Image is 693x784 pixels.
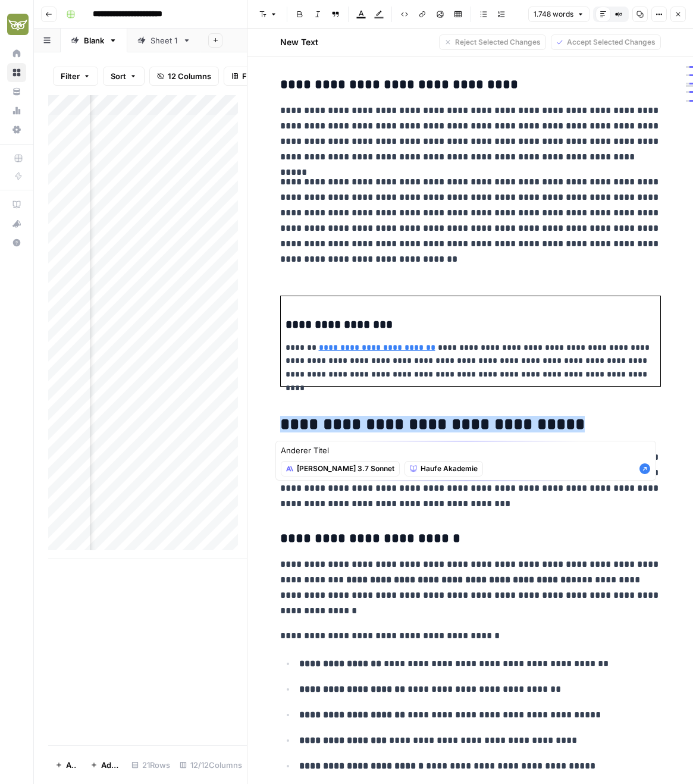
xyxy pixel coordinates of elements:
[61,70,80,82] span: Filter
[281,444,651,456] textarea: Anderer Tite
[281,461,400,476] button: [PERSON_NAME] 3.7 Sonnet
[101,759,120,771] span: Add 10 Rows
[83,755,127,774] button: Add 10 Rows
[455,37,541,48] span: Reject Selected Changes
[224,67,311,86] button: Freeze Columns
[8,215,26,233] div: What's new?
[111,70,126,82] span: Sort
[7,120,26,139] a: Settings
[149,67,219,86] button: 12 Columns
[150,35,178,46] div: Sheet 1
[7,82,26,101] a: Your Data
[61,29,127,52] a: Blank
[551,35,661,50] button: Accept Selected Changes
[7,63,26,82] a: Browse
[53,67,98,86] button: Filter
[7,14,29,35] img: Evergreen Media Logo
[280,36,318,48] h2: New Text
[7,195,26,214] a: AirOps Academy
[7,233,26,252] button: Help + Support
[7,44,26,63] a: Home
[7,101,26,120] a: Usage
[103,67,145,86] button: Sort
[175,755,247,774] div: 12/12 Columns
[66,759,76,771] span: Add Row
[567,37,656,48] span: Accept Selected Changes
[48,755,83,774] button: Add Row
[127,29,201,52] a: Sheet 1
[84,35,104,46] div: Blank
[168,70,211,82] span: 12 Columns
[439,35,546,50] button: Reject Selected Changes
[127,755,175,774] div: 21 Rows
[7,214,26,233] button: What's new?
[297,463,394,474] span: [PERSON_NAME] 3.7 Sonnet
[534,9,573,20] span: 1.748 words
[421,463,478,474] span: Haufe Akademie
[528,7,589,22] button: 1.748 words
[7,10,26,39] button: Workspace: Evergreen Media
[404,461,483,476] button: Haufe Akademie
